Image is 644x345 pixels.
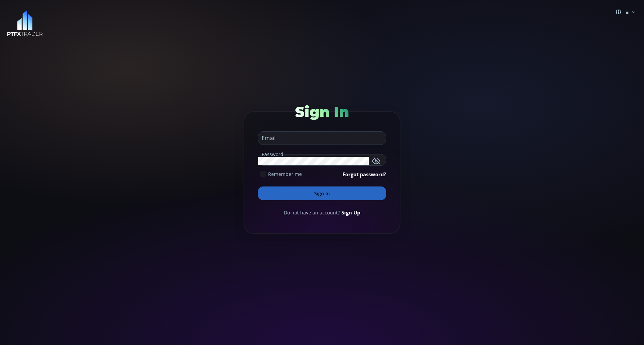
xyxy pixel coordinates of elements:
button: Sign In [258,186,386,200]
div: Do not have an account? [258,209,386,216]
img: LOGO [7,10,43,36]
a: Sign Up [341,209,360,216]
span: Sign In [295,103,349,121]
span: Remember me [268,170,302,178]
a: Forgot password? [342,170,386,178]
